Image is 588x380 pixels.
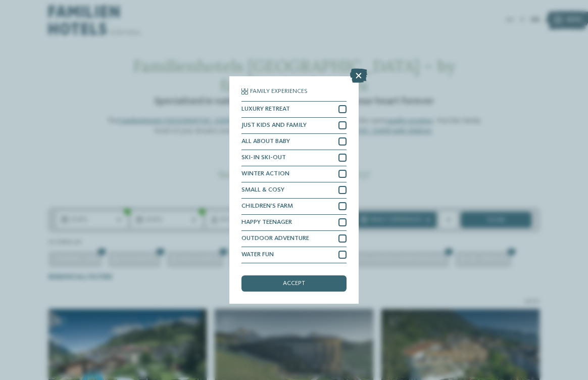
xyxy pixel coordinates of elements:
[241,252,274,258] span: WATER FUN
[250,88,308,95] span: Family Experiences
[241,203,293,210] span: CHILDREN’S FARM
[241,122,307,129] span: JUST KIDS AND FAMILY
[241,187,284,194] span: SMALL & COSY
[241,138,290,145] span: ALL ABOUT BABY
[241,106,290,113] span: LUXURY RETREAT
[241,219,292,226] span: HAPPY TEENAGER
[283,280,305,287] span: accept
[241,155,286,161] span: SKI-IN SKI-OUT
[241,171,289,177] span: WINTER ACTION
[241,235,309,242] span: OUTDOOR ADVENTURE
